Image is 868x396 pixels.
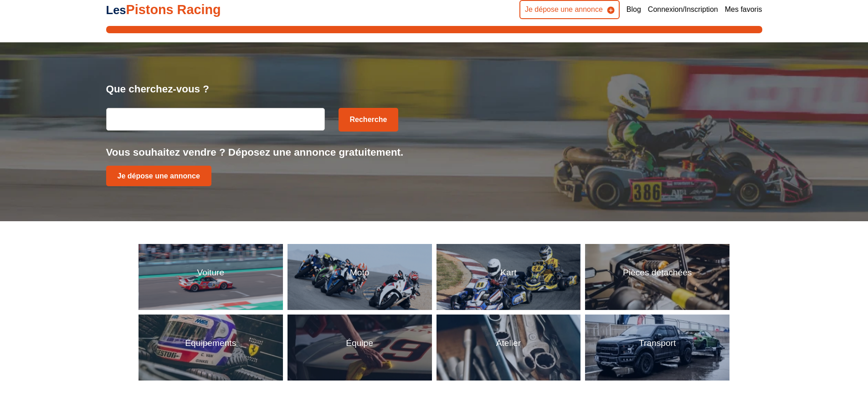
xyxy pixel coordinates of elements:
p: Kart [500,267,516,279]
a: VoitureVoiture [139,244,283,310]
a: Pièces détachéesPièces détachées [585,244,729,310]
a: ÉquipeÉquipe [288,315,432,381]
p: Équipe [346,337,373,350]
a: Connexion/Inscription [648,5,718,15]
a: Blog [627,5,641,15]
a: Mes favoris [725,5,762,15]
p: Pièces détachées [623,267,692,279]
a: Je dépose une annonce [106,166,211,186]
span: Les [106,4,126,16]
button: Recherche [339,108,399,132]
p: Moto [350,267,370,279]
a: AtelierAtelier [437,315,581,381]
a: MotoMoto [288,244,432,310]
p: Atelier [496,337,521,350]
a: LesPistons Racing [106,2,221,17]
p: Équipements [185,337,236,350]
a: KartKart [437,244,581,310]
p: Voiture [197,267,224,279]
p: Transport [639,337,676,350]
a: ÉquipementsÉquipements [139,315,283,381]
p: Vous souhaitez vendre ? Déposez une annonce gratuitement. [106,145,762,159]
p: Que cherchez-vous ? [106,82,762,96]
a: TransportTransport [585,315,729,381]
